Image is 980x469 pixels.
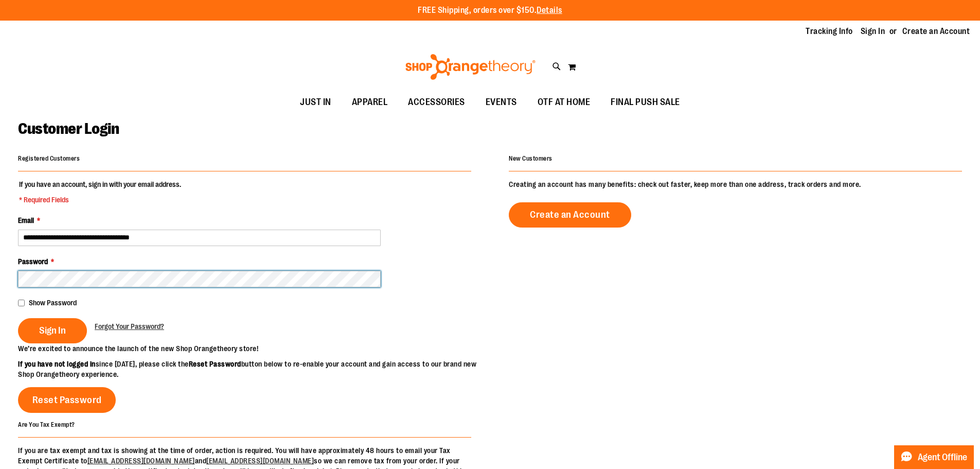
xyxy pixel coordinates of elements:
[408,91,465,114] span: ACCESSORIES
[18,343,490,354] p: We’re excited to announce the launch of the new Shop Orangetheory store!
[418,5,562,16] p: FREE Shipping, orders over $150.
[530,209,610,220] span: Create an Account
[206,457,314,465] a: [EMAIL_ADDRESS][DOMAIN_NAME]
[29,299,77,307] span: Show Password
[902,26,970,37] a: Create an Account
[18,257,48,266] span: Password
[32,394,102,406] span: Reset Password
[300,91,331,114] span: JUST IN
[18,216,34,224] span: Email
[290,91,342,114] a: JUST IN
[18,387,116,413] a: Reset Password
[18,359,490,379] p: since [DATE], please click the button below to re-enable your account and gain access to our bran...
[861,26,885,37] a: Sign In
[342,91,398,114] a: APPAREL
[538,91,591,114] span: OTF AT HOME
[404,54,537,80] img: Shop Orangetheory
[527,91,601,114] a: OTF AT HOME
[806,26,853,37] a: Tracking Info
[509,202,631,228] a: Create an Account
[18,360,96,368] strong: If you have not logged in
[18,421,75,428] strong: Are You Tax Exempt?
[189,360,241,368] strong: Reset Password
[611,91,680,114] span: FINAL PUSH SALE
[19,195,181,205] span: * Required Fields
[18,179,182,205] legend: If you have an account, sign in with your email address.
[509,155,553,162] strong: New Customers
[18,155,80,162] strong: Registered Customers
[475,91,527,114] a: EVENTS
[18,120,119,137] span: Customer Login
[537,6,562,15] a: Details
[894,445,974,469] button: Agent Offline
[87,457,195,465] a: [EMAIL_ADDRESS][DOMAIN_NAME]
[95,321,164,332] a: Forgot Your Password?
[600,91,690,114] a: FINAL PUSH SALE
[918,453,967,462] span: Agent Offline
[18,318,87,343] button: Sign In
[398,91,475,114] a: ACCESSORIES
[352,91,388,114] span: APPAREL
[486,91,517,114] span: EVENTS
[39,325,66,336] span: Sign In
[509,179,962,189] p: Creating an account has many benefits: check out faster, keep more than one address, track orders...
[95,322,164,331] span: Forgot Your Password?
